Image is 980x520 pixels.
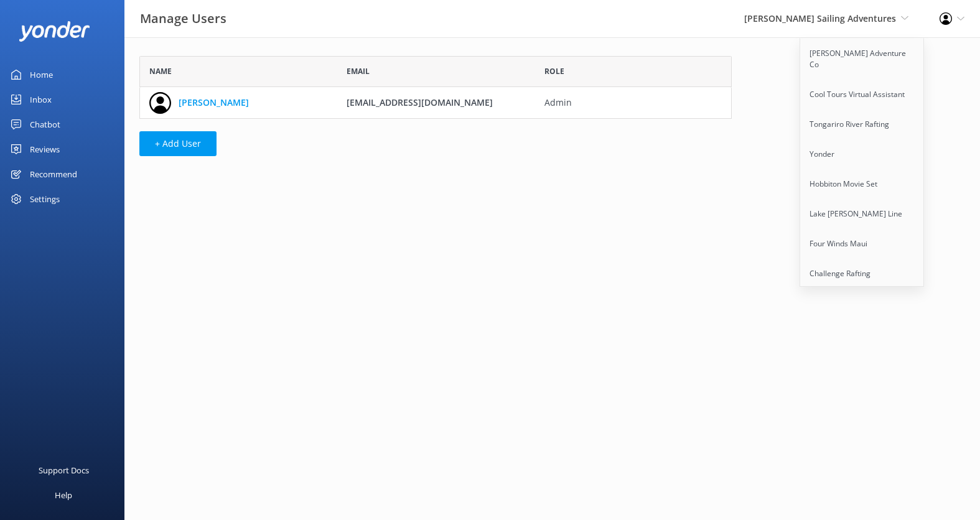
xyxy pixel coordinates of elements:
div: Home [30,62,53,87]
button: + Add User [139,131,217,156]
div: Inbox [30,87,52,112]
span: Email [347,65,370,77]
a: Four Winds Maui [800,229,925,259]
a: Tongariro River Rafting [800,109,925,139]
div: Chatbot [30,112,60,137]
a: [PERSON_NAME] Adventure Co [800,39,925,80]
span: [PERSON_NAME] Sailing Adventures [744,12,896,24]
span: [EMAIL_ADDRESS][DOMAIN_NAME] [347,96,493,108]
a: Cool Tours Virtual Assistant [800,80,925,109]
div: Settings [30,187,60,211]
a: Challenge Rafting [800,259,925,289]
span: Role [544,65,564,77]
div: Help [55,483,72,508]
a: Hobbiton Movie Set [800,169,925,199]
a: [PERSON_NAME] [179,96,249,109]
a: Yonder [800,139,925,169]
div: Support Docs [39,458,89,483]
span: Name [149,65,172,77]
h3: Manage Users [140,9,226,29]
a: Lake [PERSON_NAME] Line [800,199,925,229]
div: Recommend [30,162,77,187]
span: Admin [544,96,723,109]
div: grid [139,87,732,118]
img: yonder-white-logo.png [19,21,90,42]
div: Reviews [30,137,60,162]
